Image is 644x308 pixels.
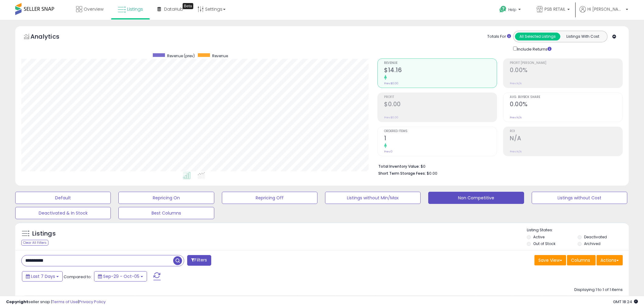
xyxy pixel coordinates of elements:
[571,257,590,263] span: Columns
[384,130,497,133] span: Ordered Items
[428,192,524,204] button: Non Competitive
[183,3,193,9] div: Tooltip anchor
[579,6,628,20] a: Hi [PERSON_NAME]
[22,271,63,282] button: Last 7 Days
[508,7,516,12] span: Help
[222,192,317,204] button: Repricing Off
[30,32,71,42] h5: Analytics
[587,6,624,12] span: Hi [PERSON_NAME]
[378,171,426,176] b: Short Term Storage Fees:
[6,299,106,305] div: seller snap | |
[510,96,622,99] span: Avg. Buybox Share
[384,82,398,85] small: Prev: $0.00
[427,170,437,176] span: $0.00
[118,192,214,204] button: Repricing On
[15,192,111,204] button: Default
[32,229,56,238] h5: Listings
[212,53,228,58] span: Revenue
[567,255,596,265] button: Columns
[384,135,497,143] h2: 1
[31,273,55,279] span: Last 7 Days
[84,6,103,12] span: Overview
[325,192,421,204] button: Listings without Min/Max
[384,61,497,65] span: Revenue
[378,162,618,170] li: $0
[510,116,522,119] small: Prev: N/A
[584,241,600,246] label: Archived
[532,192,627,204] button: Listings without Cost
[94,271,147,282] button: Sep-29 - Oct-05
[613,299,638,305] span: 2025-10-13 18:24 GMT
[384,150,393,153] small: Prev: 0
[384,116,398,119] small: Prev: $0.00
[499,5,507,13] i: Get Help
[510,150,522,153] small: Prev: N/A
[384,67,497,75] h2: $14.16
[560,33,605,40] button: Listings With Cost
[384,101,497,109] h2: $0.00
[103,273,139,279] span: Sep-29 - Oct-05
[533,234,544,240] label: Active
[167,53,195,58] span: Revenue (prev)
[64,274,92,280] span: Compared to:
[384,96,497,99] span: Profit
[510,82,522,85] small: Prev: N/A
[510,101,622,109] h2: 0.00%
[510,67,622,75] h2: 0.00%
[487,34,511,40] div: Totals For
[510,130,622,133] span: ROI
[597,255,623,265] button: Actions
[544,6,565,12] span: PSB RETAIL
[187,255,211,266] button: Filters
[164,6,183,12] span: DataHub
[79,299,106,305] a: Privacy Policy
[574,287,623,293] div: Displaying 1 to 1 of 1 items
[378,164,420,169] b: Total Inventory Value:
[495,1,527,20] a: Help
[509,45,559,52] div: Include Returns
[510,61,622,65] span: Profit [PERSON_NAME]
[584,234,607,240] label: Deactivated
[534,255,566,265] button: Save View
[527,227,629,233] p: Listing States:
[15,207,111,219] button: Deactivated & In Stock
[52,299,78,305] a: Terms of Use
[118,207,214,219] button: Best Columns
[6,299,28,305] strong: Copyright
[533,241,555,246] label: Out of Stock
[21,240,48,246] div: Clear All Filters
[127,6,143,12] span: Listings
[510,135,622,143] h2: N/A
[515,33,560,40] button: All Selected Listings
